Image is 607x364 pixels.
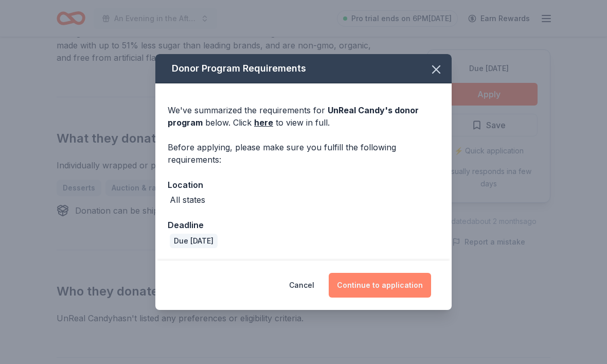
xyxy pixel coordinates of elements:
[170,194,205,206] div: All states
[168,178,439,192] div: Location
[329,273,431,298] button: Continue to application
[168,141,439,166] div: Before applying, please make sure you fulfill the following requirements:
[254,116,273,129] a: here
[289,273,314,298] button: Cancel
[168,218,439,232] div: Deadline
[170,234,218,248] div: Due [DATE]
[168,104,439,129] div: We've summarized the requirements for below. Click to view in full.
[155,54,452,83] div: Donor Program Requirements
